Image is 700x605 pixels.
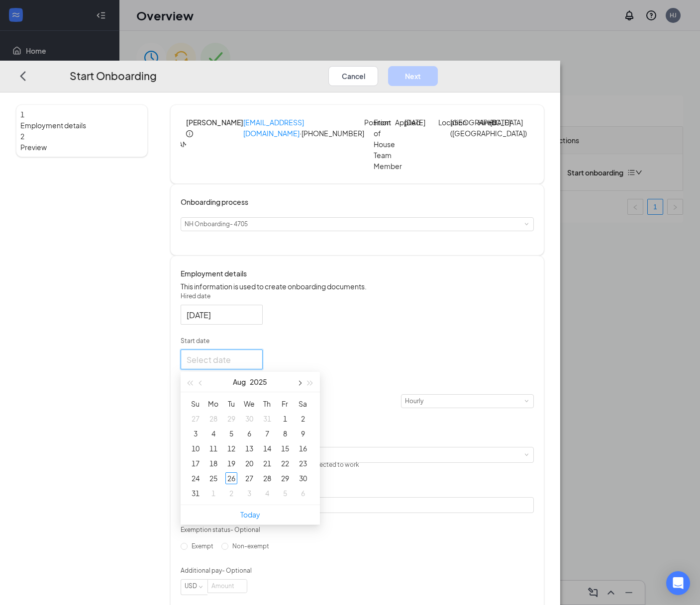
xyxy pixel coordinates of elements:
div: 29 [279,472,291,484]
div: 31 [261,413,273,425]
div: 5 [225,428,237,439]
div: 24 [190,472,201,484]
input: Aug 26, 2025 [187,308,255,321]
span: Non-exempt [228,542,273,549]
td: 2025-08-31 [187,486,204,501]
th: We [240,396,258,411]
td: 2025-08-01 [276,411,294,426]
p: Applied [395,117,404,128]
a: Today [240,510,260,519]
div: 29 [225,413,237,425]
div: 3 [243,487,255,499]
span: 1 [20,110,24,119]
button: Aug [233,372,246,392]
div: [object Object] [185,218,255,231]
td: 2025-08-16 [294,441,312,456]
h3: Start Onboarding [70,68,157,84]
div: 21 [261,457,273,469]
div: 27 [190,413,201,425]
input: Manager name [181,497,534,513]
th: Su [187,396,204,411]
td: 2025-08-28 [258,471,276,486]
td: 2025-08-29 [276,471,294,486]
td: 2025-08-08 [276,426,294,441]
td: 2025-08-24 [187,471,204,486]
td: 2025-08-11 [204,441,222,456]
th: Th [258,396,276,411]
div: 17 [190,457,201,469]
div: 12 [225,442,237,454]
div: 1 [207,487,219,499]
div: 6 [297,487,309,499]
td: 2025-08-20 [240,456,258,471]
p: [DATE] [404,117,423,128]
td: 2025-08-25 [204,471,222,486]
div: 26 [225,472,237,484]
td: 2025-08-30 [294,471,312,486]
button: Cancel [328,66,378,86]
p: [DATE] [490,117,514,128]
div: 2 [297,413,309,425]
div: 7 [261,428,273,439]
td: 2025-08-04 [204,426,222,441]
span: Employment details [20,120,143,131]
p: Position [364,117,374,128]
h4: [PERSON_NAME] [186,117,243,128]
td: 2025-08-17 [187,456,204,471]
td: 2025-08-06 [240,426,258,441]
th: Tu [222,396,240,411]
div: 11 [207,442,219,454]
td: 2025-07-28 [204,411,222,426]
td: 2025-09-02 [222,486,240,501]
td: 2025-07-27 [187,411,204,426]
p: Location [438,117,450,128]
div: 4 [207,428,219,439]
th: Mo [204,396,222,411]
div: 30 [243,413,255,425]
div: 6 [243,428,255,439]
td: 2025-07-29 [222,411,240,426]
div: 10 [190,442,201,454]
td: 2025-08-26 [222,471,240,486]
p: Exemption status [181,525,534,534]
td: 2025-08-12 [222,441,240,456]
td: 2025-08-27 [240,471,258,486]
a: [EMAIL_ADDRESS][DOMAIN_NAME] [243,118,304,138]
p: [GEOGRAPHIC_DATA] ([GEOGRAPHIC_DATA]) [450,117,474,139]
div: 20 [243,457,255,469]
div: 3 [190,428,201,439]
div: 27 [243,472,255,484]
div: 9 [297,428,309,439]
span: Preview [20,142,143,153]
td: 2025-08-13 [240,441,258,456]
button: 2025 [250,372,267,392]
td: 2025-08-14 [258,441,276,456]
p: This information is used to create onboarding documents. [181,281,534,292]
h4: Employment details [181,268,534,279]
p: Manager [181,484,534,493]
td: 2025-09-01 [204,486,222,501]
span: - Optional [230,525,260,533]
div: 28 [261,472,273,484]
td: 2025-08-23 [294,456,312,471]
div: 18 [207,457,219,469]
th: Sa [294,396,312,411]
div: 16 [297,442,309,454]
div: 31 [190,487,201,499]
td: 2025-09-06 [294,486,312,501]
td: 2025-08-22 [276,456,294,471]
td: 2025-08-21 [258,456,276,471]
div: 23 [297,457,309,469]
div: 25 [207,472,219,484]
td: 2025-09-05 [276,486,294,501]
td: 2025-08-07 [258,426,276,441]
div: 1 [279,413,291,425]
span: - Optional [222,566,252,574]
button: Next [388,66,438,86]
p: Additional pay [181,566,534,575]
div: USD [185,579,204,592]
div: Open Intercom Messenger [666,571,690,595]
div: 4 [261,487,273,499]
p: Front of House Team Member [374,117,392,172]
p: Hired date [181,292,534,301]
